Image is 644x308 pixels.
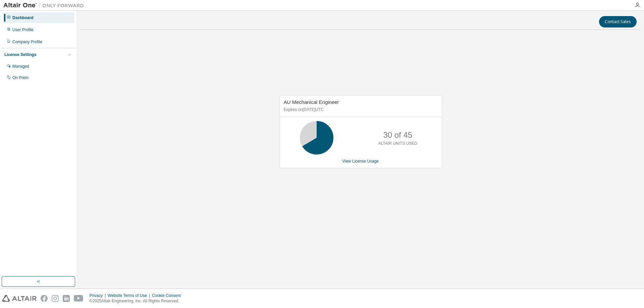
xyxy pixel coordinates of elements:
span: AU Mechanical Engineer [284,99,339,105]
div: License Settings [4,52,36,57]
button: Contact Sales [599,16,637,27]
div: On Prem [12,75,29,80]
img: altair_logo.svg [2,295,37,302]
p: 30 of 45 [383,129,412,141]
div: Company Profile [12,39,42,45]
img: linkedin.svg [63,295,70,302]
img: instagram.svg [52,295,59,302]
img: facebook.svg [41,295,48,302]
p: ALTAIR UNITS USED [378,141,417,146]
div: Cookie Consent [152,293,184,298]
img: youtube.svg [74,295,84,302]
img: Altair One [3,2,87,9]
p: Expires on [DATE] UTC [284,107,436,113]
div: Website Terms of Use [108,293,152,298]
div: Dashboard [12,15,34,20]
a: View License Usage [342,159,379,164]
div: Privacy [90,293,108,298]
div: User Profile [12,27,34,33]
div: Managed [12,64,29,69]
p: © 2025 Altair Engineering, Inc. All Rights Reserved. [90,298,185,304]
